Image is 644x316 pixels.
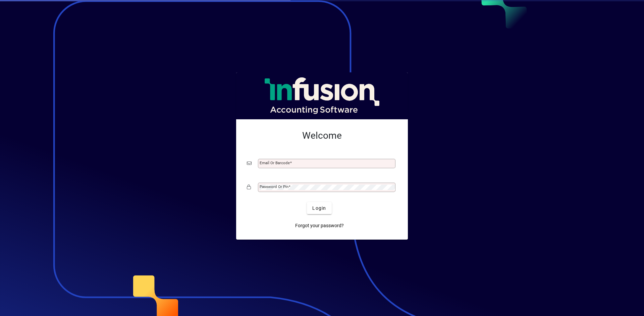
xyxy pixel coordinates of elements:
[247,130,397,141] h2: Welcome
[292,219,346,232] a: Forgot your password?
[312,205,326,212] span: Login
[260,161,290,165] mat-label: Email or Barcode
[295,222,344,229] span: Forgot your password?
[307,202,331,214] button: Login
[260,184,288,189] mat-label: Password or Pin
